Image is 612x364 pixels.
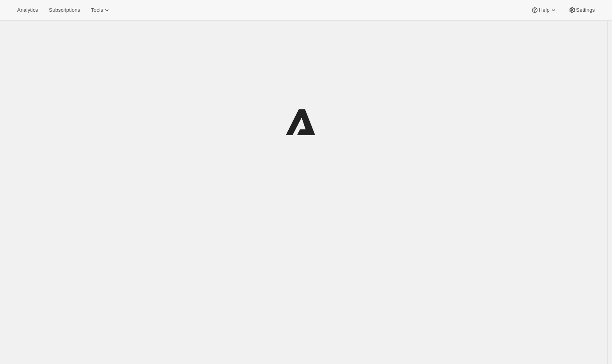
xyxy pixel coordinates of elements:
[526,5,562,16] button: Help
[49,7,80,13] span: Subscriptions
[86,5,115,16] button: Tools
[564,5,600,16] button: Settings
[17,7,38,13] span: Analytics
[12,5,43,16] button: Analytics
[539,7,549,13] span: Help
[44,5,85,16] button: Subscriptions
[576,7,595,13] span: Settings
[91,7,103,13] span: Tools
